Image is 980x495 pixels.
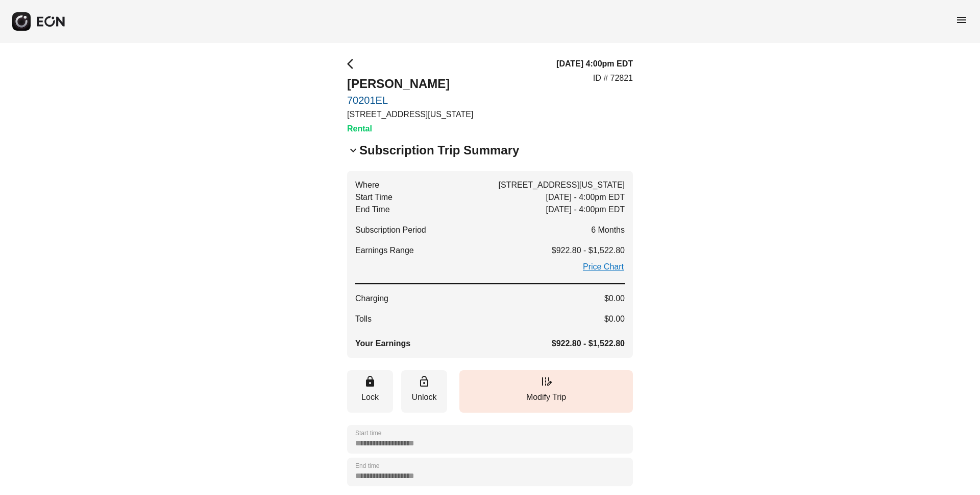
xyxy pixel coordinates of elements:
span: $922.80 - $1,522.80 [552,337,625,350]
button: Where[STREET_ADDRESS][US_STATE]Start Time[DATE] - 4:00pm EDTEnd Time[DATE] - 4:00pm EDTSubscripti... [347,171,633,358]
button: Lock [347,370,393,413]
span: [DATE] - 4:00pm EDT [546,204,625,216]
h3: Rental [347,123,473,135]
p: Modify Trip [464,391,628,403]
h2: Subscription Trip Summary [359,142,519,159]
span: End Time [355,204,390,216]
button: Unlock [401,370,447,413]
p: Unlock [406,391,442,403]
button: Modify Trip [459,370,633,413]
span: $0.00 [604,313,625,325]
span: arrow_back_ios [347,58,359,70]
span: $922.80 - $1,522.80 [552,244,625,257]
span: 6 Months [591,224,625,236]
span: keyboard_arrow_down [347,144,359,156]
p: ID # 72821 [593,72,633,84]
span: lock_open [418,375,430,388]
span: menu [955,14,968,26]
span: Tolls [355,313,372,325]
p: [STREET_ADDRESS][US_STATE] [347,108,473,121]
span: Earnings Range [355,244,414,257]
span: Start Time [355,191,393,204]
span: $0.00 [604,292,625,305]
span: Charging [355,292,388,305]
span: lock [364,375,376,388]
p: Lock [352,391,388,403]
span: Your Earnings [355,337,410,350]
span: [DATE] - 4:00pm EDT [546,191,625,204]
a: 70201EL [347,94,473,106]
a: Price Chart [582,261,625,273]
span: Subscription Period [355,224,426,236]
span: Where [355,179,379,191]
h3: [DATE] 4:00pm EDT [556,58,633,70]
h2: [PERSON_NAME] [347,76,473,92]
span: [STREET_ADDRESS][US_STATE] [499,179,625,191]
span: edit_road [540,375,552,388]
